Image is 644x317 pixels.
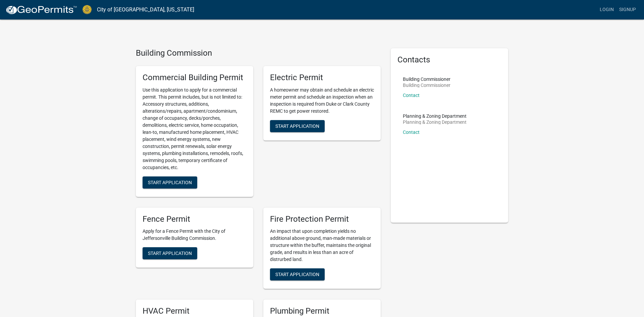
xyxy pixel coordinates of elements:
a: Signup [616,3,639,16]
p: Planning & Zoning Department [403,120,467,124]
span: Start Application [148,251,192,256]
h5: HVAC Permit [143,306,247,316]
h5: Contacts [397,55,501,65]
p: Building Commissioner [403,77,450,82]
button: Start Application [143,176,197,189]
a: Login [597,3,616,16]
span: Start Application [275,272,319,277]
h5: Plumbing Permit [270,306,374,316]
p: Building Commissioner [403,83,450,88]
span: Start Application [148,179,192,185]
h4: Building Commission [136,48,381,58]
p: Planning & Zoning Department [403,114,467,118]
h5: Fence Permit [143,214,247,224]
p: An impact that upon completion yields no additional above ground, man-made materials or structure... [270,228,374,263]
button: Start Application [143,247,197,259]
img: City of Jeffersonville, Indiana [83,5,92,14]
a: City of [GEOGRAPHIC_DATA], [US_STATE] [97,4,194,15]
span: Start Application [275,123,319,128]
h5: Electric Permit [270,73,374,83]
p: A homeowner may obtain and schedule an electric meter permit and schedule an inspection when an i... [270,87,374,115]
h5: Commercial Building Permit [143,73,247,83]
button: Start Application [270,268,325,280]
a: Contact [403,129,420,135]
a: Contact [403,93,420,98]
p: Use this application to apply for a commercial permit. This permit includes, but is not limited t... [143,87,247,171]
button: Start Application [270,120,325,132]
h5: Fire Protection Permit [270,214,374,224]
p: Apply for a Fence Permit with the City of Jeffersonville Building Commission. [143,228,247,242]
